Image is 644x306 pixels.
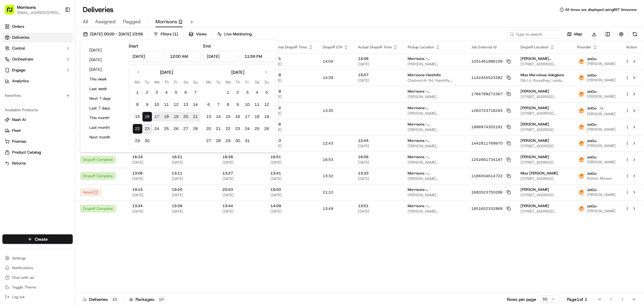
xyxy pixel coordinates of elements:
[271,78,313,83] span: [DATE]
[2,126,73,135] button: Fleet
[408,138,462,143] span: Morrisons - [GEOGRAPHIC_DATA]
[631,30,639,38] button: Refresh
[2,91,73,100] div: Favorites
[161,31,178,37] span: Filters
[521,111,568,116] span: [STREET_ADDRESS][PERSON_NAME]
[181,79,191,85] th: Saturday
[408,62,462,67] span: [PERSON_NAME][STREET_ADDRESS][PERSON_NAME]
[57,88,97,94] span: API Documentation
[80,30,146,38] button: [DATE] 00:00 - [DATE] 23:59
[12,24,24,29] span: Orders
[87,46,123,54] button: [DATE]
[12,67,25,73] span: Engage
[271,62,313,67] span: [DATE]
[143,88,152,97] button: 2
[241,51,276,62] input: Time
[471,206,503,211] span: 1851652332868
[17,4,36,10] button: Morrisons
[587,127,616,132] span: [PERSON_NAME]
[2,283,73,291] button: Toggle Theme
[521,106,549,110] span: [PERSON_NAME]
[2,273,73,282] button: Chat with us!
[323,45,342,50] span: Dropoff ETA
[471,206,511,211] button: 1851652332868
[262,88,272,97] button: 5
[408,171,462,176] span: Morrisons - [GEOGRAPHIC_DATA]
[12,265,33,270] span: Notifications
[471,157,511,162] button: 1252661734197
[578,107,585,115] img: justeat_logo.png
[171,124,181,134] button: 26
[471,157,503,162] span: 1252661734197
[51,88,56,93] div: 💻
[223,155,261,159] span: 16:38
[243,112,252,122] button: 17
[252,112,262,122] button: 18
[323,59,333,64] span: 14:04
[35,236,48,242] span: Create
[471,75,503,80] span: 1142455523382
[223,124,233,134] button: 22
[262,68,271,76] button: Go to next month
[132,160,162,165] span: [DATE]
[129,43,139,49] label: Start
[565,7,637,12] span: All times are displayed using BST timezone
[2,234,73,244] button: Create
[252,88,262,97] button: 4
[2,54,73,64] button: Orchestrate
[233,88,243,97] button: 2
[233,112,243,122] button: 16
[358,73,398,77] span: 15:07
[471,108,503,113] span: 1260723718283
[243,100,252,109] button: 10
[103,60,110,67] button: Start new chat
[2,22,73,31] a: Orders
[186,30,209,38] button: Views
[323,75,333,80] span: 14:39
[598,105,605,112] button: +1
[87,75,123,83] button: This week
[587,160,616,164] span: [PERSON_NAME]
[129,51,164,62] input: Date
[358,155,398,159] span: 16:56
[223,136,233,146] button: 29
[2,254,73,262] button: Settings
[358,56,398,61] span: 14:06
[12,88,46,94] span: Knowledge Base
[87,133,123,142] button: Next month
[6,88,11,93] div: 📗
[214,112,223,122] button: 14
[2,137,73,146] button: Promise
[12,57,33,62] span: Orchestrate
[152,88,162,97] button: 3
[87,123,123,132] button: Last month
[578,74,585,82] img: justeat_logo.png
[2,65,73,75] button: Engage
[521,127,568,132] span: [STREET_ADDRESS]
[196,31,207,37] span: Views
[12,295,24,299] span: Log out
[17,10,60,15] button: [EMAIL_ADDRESS][PERSON_NAME][DOMAIN_NAME]
[60,103,73,107] span: Pylon
[577,45,591,50] span: Provider
[204,100,214,109] button: 6
[6,6,18,18] img: Nash
[12,150,41,155] span: Product Catalog
[358,62,398,67] span: [DATE]
[133,136,143,146] button: 29
[521,138,549,143] span: [PERSON_NAME]
[271,106,313,110] span: 12:32
[123,18,141,25] span: Flagged
[564,30,585,38] button: Map
[133,124,143,134] button: 22
[587,94,616,99] span: [PERSON_NAME]
[471,174,503,178] span: 1166004614722
[262,79,272,85] th: Sunday
[521,160,568,165] span: [STREET_ADDRESS]
[80,189,101,196] button: Failed
[151,30,181,38] button: Filters(1)
[521,78,568,83] span: Dib Ln, Roundhay, Leeds LS8, [GEOGRAPHIC_DATA]
[155,18,177,25] span: Morrisons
